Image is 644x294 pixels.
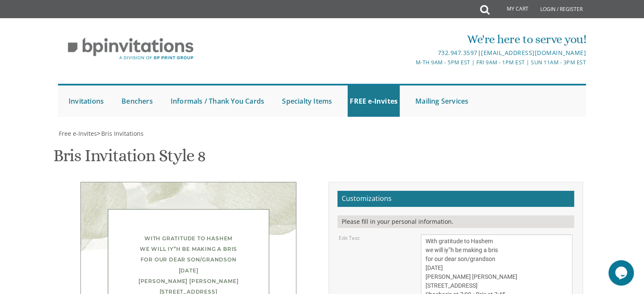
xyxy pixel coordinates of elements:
[100,129,144,137] a: Bris Invitations
[280,85,334,117] a: Specialty Items
[58,31,203,66] img: BP Invitation Loft
[97,129,144,137] span: >
[608,260,636,286] iframe: chat widget
[339,234,360,242] label: Edit Text:
[235,48,586,58] div: |
[235,31,586,48] div: We're here to serve you!
[437,49,477,57] a: 732.947.3597
[348,85,400,117] a: FREE e-Invites
[169,85,266,117] a: Informals / Thank You Cards
[66,85,106,117] a: Invitations
[53,146,206,171] h1: Bris Invitation Style 8
[489,1,534,18] a: My Cart
[413,85,470,117] a: Mailing Services
[337,215,574,228] div: Please fill in your personal information.
[119,85,155,117] a: Benchers
[481,49,586,57] a: [EMAIL_ADDRESS][DOMAIN_NAME]
[59,129,97,137] span: Free e-Invites
[58,129,97,137] a: Free e-Invites
[235,58,586,67] div: M-Th 9am - 5pm EST | Fri 9am - 1pm EST | Sun 11am - 3pm EST
[337,191,574,207] h2: Customizations
[101,129,144,137] span: Bris Invitations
